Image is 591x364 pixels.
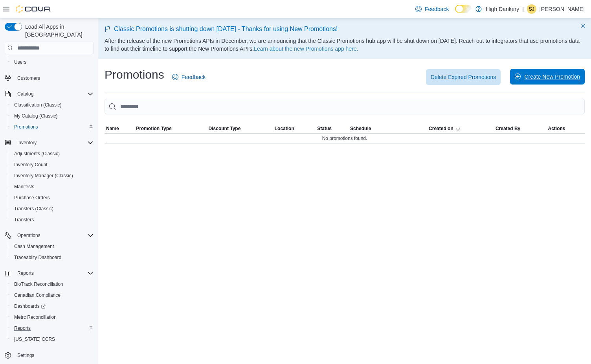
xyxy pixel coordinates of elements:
[11,279,66,289] a: BioTrack Reconciliation
[11,160,51,169] a: Inventory Count
[494,124,547,133] button: Created By
[11,215,94,224] span: Transfers
[2,72,97,84] button: Customers
[17,270,34,276] span: Reports
[22,23,94,39] span: Load All Apps in [GEOGRAPHIC_DATA]
[14,162,48,168] span: Inventory Count
[11,253,94,262] span: Traceabilty Dashboard
[8,159,97,170] button: Inventory Count
[106,125,119,132] span: Name
[11,57,29,67] a: Users
[11,324,94,333] span: Reports
[11,301,49,311] a: Dashboards
[11,122,41,132] a: Promotions
[11,111,94,121] span: My Catalog (Classic)
[105,24,585,34] p: Classic Promotions is shutting down [DATE] - Thanks for using New Promotions!
[14,325,31,331] span: Reports
[14,151,60,157] span: Adjustments (Classic)
[510,69,585,85] button: Create New Promotion
[11,182,37,191] a: Manifests
[14,281,63,287] span: BioTrack Reconciliation
[11,313,94,322] span: Metrc Reconciliation
[431,73,496,81] span: Delete Expired Promotions
[11,313,60,322] a: Metrc Reconciliation
[8,241,97,252] button: Cash Management
[11,290,94,300] span: Canadian Compliance
[2,230,97,241] button: Operations
[11,290,64,300] a: Canadian Compliance
[8,214,97,225] button: Transfers
[8,57,97,68] button: Users
[8,121,97,132] button: Promotions
[11,182,94,191] span: Manifests
[14,124,38,130] span: Promotions
[14,336,55,342] span: [US_STATE] CCRS
[350,125,371,132] span: Schedule
[207,124,273,133] button: Discount Type
[8,279,97,290] button: BioTrack Reconciliation
[14,292,61,298] span: Canadian Compliance
[496,125,520,132] span: Created By
[273,124,316,133] button: Location
[17,352,34,358] span: Settings
[182,73,206,81] span: Feedback
[529,4,534,14] span: SJ
[14,303,46,309] span: Dashboards
[14,231,44,240] button: Operations
[105,37,585,53] p: After the release of the new Promotions APIs in December, we are announcing that the Classic Prom...
[14,59,26,65] span: Users
[16,5,51,13] img: Cova
[14,138,94,147] span: Inventory
[8,290,97,301] button: Canadian Compliance
[578,21,588,31] button: Dismiss this callout
[14,351,37,360] a: Settings
[14,195,50,201] span: Purchase Orders
[134,124,207,133] button: Promotion Type
[2,137,97,148] button: Inventory
[8,203,97,214] button: Transfers (Classic)
[254,46,358,52] a: Learn about the new Promotions app here.
[14,74,43,83] a: Customers
[11,193,53,202] a: Purchase Orders
[11,57,94,67] span: Users
[14,254,61,261] span: Traceabilty Dashboard
[14,138,40,147] button: Inventory
[14,102,62,108] span: Classification (Classic)
[14,206,53,212] span: Transfers (Classic)
[429,125,453,132] span: Created on
[8,192,97,203] button: Purchase Orders
[11,149,63,158] a: Adjustments (Classic)
[105,99,585,114] input: This is a search bar. As you type, the results lower in the page will automatically filter.
[8,181,97,192] button: Manifests
[11,253,64,262] a: Traceabilty Dashboard
[2,349,97,361] button: Settings
[11,193,94,202] span: Purchase Orders
[322,135,367,142] span: No promotions found.
[17,140,37,146] span: Inventory
[426,69,501,85] button: Delete Expired Promotions
[14,89,37,99] button: Catalog
[11,279,94,289] span: BioTrack Reconciliation
[8,99,97,110] button: Classification (Classic)
[527,4,536,14] div: Starland Joseph
[169,69,209,85] a: Feedback
[105,67,164,83] h1: Promotions
[14,173,73,179] span: Inventory Manager (Classic)
[524,73,580,81] span: Create New Promotion
[11,335,94,344] span: Washington CCRS
[8,301,97,312] a: Dashboards
[14,350,94,360] span: Settings
[486,4,519,14] p: High Dankery
[11,242,94,251] span: Cash Management
[2,268,97,279] button: Reports
[11,149,94,158] span: Adjustments (Classic)
[8,334,97,345] button: [US_STATE] CCRS
[14,231,94,240] span: Operations
[11,204,94,213] span: Transfers (Classic)
[349,124,427,133] button: Schedule
[136,125,171,132] span: Promotion Type
[548,125,565,132] span: Actions
[14,184,34,190] span: Manifests
[11,171,76,180] a: Inventory Manager (Classic)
